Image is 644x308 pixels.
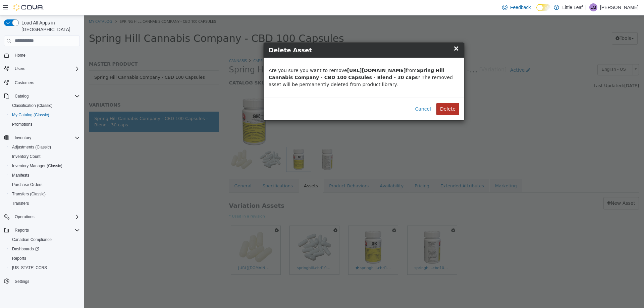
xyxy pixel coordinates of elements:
[12,65,80,73] span: Users
[9,162,65,170] a: Inventory Manager (Classic)
[7,180,83,189] button: Purchase Orders
[12,134,80,142] span: Inventory
[9,120,80,128] span: Promotions
[12,213,37,221] button: Operations
[15,53,25,58] span: Home
[7,199,83,208] button: Transfers
[328,87,351,100] button: Cancel
[15,135,31,140] span: Inventory
[12,134,34,142] button: Inventory
[1,133,83,142] button: Inventory
[9,245,42,253] a: Dashboards
[12,79,37,87] a: Customers
[1,276,83,286] button: Settings
[9,245,80,253] span: Dashboards
[12,256,26,261] span: Reports
[7,171,83,180] button: Manifests
[12,92,31,100] button: Catalog
[585,3,587,11] p: |
[9,120,35,128] a: Promotions
[12,237,52,242] span: Canadian Compliance
[1,226,83,235] button: Reports
[15,94,29,99] span: Catalog
[589,3,597,11] div: Leanne McPhie
[15,214,35,220] span: Operations
[12,173,29,178] span: Manifests
[9,199,32,207] a: Transfers
[12,154,41,159] span: Inventory Count
[9,236,80,244] span: Canadian Compliance
[9,190,48,198] a: Transfers (Classic)
[591,3,596,11] span: LM
[12,144,51,150] span: Adjustments (Classic)
[9,181,45,189] a: Purchase Orders
[12,182,43,187] span: Purchase Orders
[12,201,29,206] span: Transfers
[9,236,54,244] a: Canadian Compliance
[9,190,80,198] span: Transfers (Classic)
[12,226,32,234] button: Reports
[9,264,80,272] span: Washington CCRS
[12,163,62,169] span: Inventory Manager (Classic)
[9,143,80,151] span: Adjustments (Classic)
[7,161,83,171] button: Inventory Manager (Classic)
[12,277,80,286] span: Settings
[1,64,83,73] button: Users
[12,51,80,59] span: Home
[7,152,83,161] button: Inventory Count
[536,4,550,11] input: Dark Mode
[1,77,83,87] button: Customers
[7,189,83,199] button: Transfers (Classic)
[13,4,44,11] img: Cova
[4,48,80,304] nav: Complex example
[12,191,46,197] span: Transfers (Classic)
[562,3,583,11] p: Little Leaf
[1,91,83,101] button: Catalog
[9,143,54,151] a: Adjustments (Classic)
[15,279,29,284] span: Settings
[9,102,55,110] a: Classification (Classic)
[7,235,83,244] button: Canadian Compliance
[185,52,375,73] p: Are you sure you want to remove from ? The removed asset will be permanently deleted from product...
[9,264,50,272] a: [US_STATE] CCRS
[9,254,80,262] span: Reports
[12,103,53,108] span: Classification (Classic)
[12,78,80,86] span: Customers
[9,162,80,170] span: Inventory Manager (Classic)
[9,254,29,262] a: Reports
[600,3,639,11] p: [PERSON_NAME]
[9,171,32,179] a: Manifests
[7,101,83,110] button: Classification (Classic)
[7,244,83,254] a: Dashboards
[12,265,47,270] span: [US_STATE] CCRS
[12,112,49,118] span: My Catalog (Classic)
[12,278,32,286] a: Settings
[499,1,533,14] a: Feedback
[1,212,83,222] button: Operations
[7,142,83,152] button: Adjustments (Classic)
[9,152,43,161] a: Inventory Count
[185,31,228,38] span: Delete Asset
[9,181,80,189] span: Purchase Orders
[7,120,83,129] button: Promotions
[353,87,375,100] button: Delete
[369,29,375,37] span: ×
[12,65,28,73] button: Users
[12,213,80,221] span: Operations
[9,199,80,207] span: Transfers
[12,51,28,59] a: Home
[9,152,80,161] span: Inventory Count
[12,122,33,127] span: Promotions
[9,111,80,119] span: My Catalog (Classic)
[12,92,80,100] span: Catalog
[9,171,80,179] span: Manifests
[15,228,29,233] span: Reports
[510,4,531,11] span: Feedback
[12,226,80,234] span: Reports
[7,110,83,120] button: My Catalog (Classic)
[12,246,39,252] span: Dashboards
[15,66,25,71] span: Users
[9,102,80,110] span: Classification (Classic)
[263,52,322,58] b: [URL][DOMAIN_NAME]
[7,263,83,272] button: [US_STATE] CCRS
